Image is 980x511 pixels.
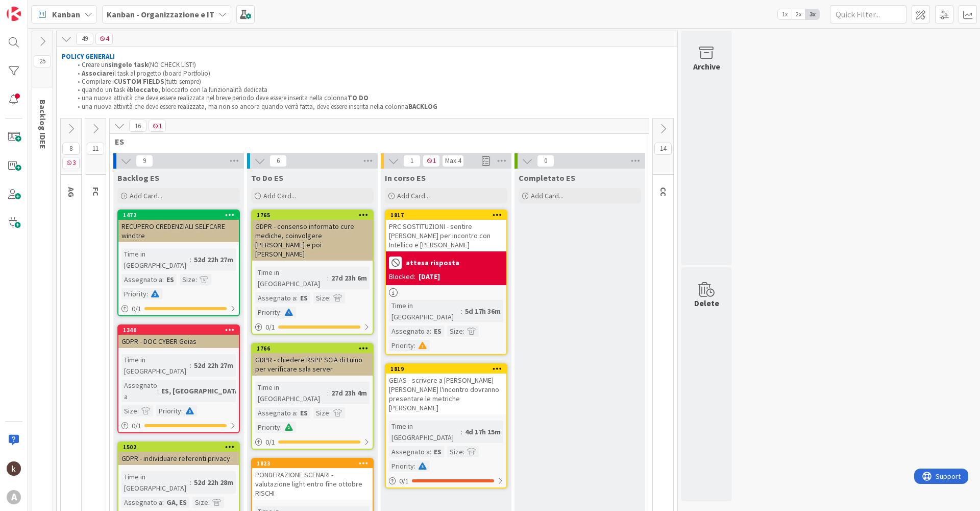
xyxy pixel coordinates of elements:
[430,446,431,457] span: :
[329,272,370,284] div: 27d 23h 6m
[385,173,426,183] span: In corso ES
[191,477,236,488] div: 52d 22h 28m
[132,421,141,431] span: 0 / 1
[130,85,158,94] strong: bloccato
[7,490,21,504] div: A
[121,274,162,285] div: Assegnato a
[251,173,283,183] span: To Do ES
[121,497,162,508] div: Assegnato a
[118,326,239,335] div: 1340
[192,497,208,508] div: Size
[130,191,162,200] span: Add Card...
[265,322,275,333] span: 0 / 1
[263,191,296,200] span: Add Card...
[162,497,164,508] span: :
[76,33,93,45] span: 49
[463,446,464,457] span: :
[118,443,239,452] div: 1502
[252,468,373,500] div: PONDERAZIONE SCENARI - valutazione light entro fine ottobre RISCHI
[72,94,673,102] li: una nuova attività che deve essere realizzata nel breve periodo deve essere inserita nella colonna
[118,211,239,242] div: 1472RECUPERO CREDENZIALI SELFCARE windtre
[805,9,819,19] span: 3x
[386,374,506,414] div: GEIAS - scrivere a [PERSON_NAME] [PERSON_NAME] l'incontro dovranno presentare le metriche [PERSON...
[123,212,239,219] div: 1472
[463,326,464,337] span: :
[447,326,463,337] div: Size
[386,211,506,220] div: 1817
[164,274,177,285] div: ES
[208,497,210,508] span: :
[255,292,296,304] div: Assegnato a
[72,86,673,94] li: quando un task è , bloccarlo con la funzionalità dedicata
[280,307,282,318] span: :
[654,143,672,155] span: 14
[265,437,275,448] span: 0 / 1
[389,446,430,457] div: Assegnato a
[252,344,373,376] div: 1766GDPR - chiedere RSPP SCIA di Luino per verificare sala server
[252,211,373,261] div: 1765GDPR - consenso informato cure mediche, coinvolgere [PERSON_NAME] e poi [PERSON_NAME]
[191,254,236,265] div: 52d 22h 27m
[389,300,461,322] div: Time in [GEOGRAPHIC_DATA]
[327,272,329,284] span: :
[52,8,80,20] span: Kanban
[255,382,327,404] div: Time in [GEOGRAPHIC_DATA]
[72,78,673,86] li: Compilare i (tutti sempre)
[72,103,673,111] li: una nuova attività che deve essere realizzata, ma non so ancora quando verrà fatta, deve essere i...
[257,212,373,219] div: 1765
[408,102,437,111] strong: BACKLOG
[252,211,373,220] div: 1765
[658,187,669,197] span: CC
[447,446,463,457] div: Size
[313,407,329,419] div: Size
[252,344,373,353] div: 1766
[190,360,191,371] span: :
[115,136,636,147] span: ES
[157,385,159,397] span: :
[118,335,239,348] div: GDPR - DOC CYBER Geias
[121,288,146,299] div: Priority
[348,94,369,102] strong: TO DO
[164,497,189,508] div: GA, ES
[252,353,373,376] div: GDPR - chiedere RSPP SCIA di Luino per verificare sala server
[118,326,239,348] div: 1340GDPR - DOC CYBER Geias
[118,420,239,432] div: 0/1
[386,364,506,374] div: 1819
[62,157,80,169] span: 3
[399,476,409,486] span: 0 / 1
[252,220,373,261] div: GDPR - consenso informato cure mediche, coinvolgere [PERSON_NAME] e poi [PERSON_NAME]
[296,407,298,419] span: :
[114,77,164,86] strong: CUSTOM FIELDS
[461,426,462,437] span: :
[329,292,331,304] span: :
[156,405,181,416] div: Priority
[531,191,563,200] span: Add Card...
[121,405,137,416] div: Size
[313,292,329,304] div: Size
[66,187,77,197] span: AG
[329,387,370,399] div: 27d 23h 4m
[461,306,462,317] span: :
[386,211,506,251] div: 1817PRC SOSTITUZIONI - sentire [PERSON_NAME] per incontro con Intellico e [PERSON_NAME]
[181,405,183,416] span: :
[190,477,191,488] span: :
[389,326,430,337] div: Assegnato a
[423,155,440,167] span: 1
[403,155,421,167] span: 1
[386,475,506,487] div: 0/1
[445,158,461,164] div: Max 4
[255,407,296,419] div: Assegnato a
[792,9,805,19] span: 2x
[327,387,329,399] span: :
[694,297,719,309] div: Delete
[414,340,415,351] span: :
[34,55,51,67] span: 25
[95,33,113,45] span: 4
[132,304,141,314] span: 0 / 1
[7,7,21,21] img: Visit kanbanzone.com
[537,155,554,167] span: 0
[252,459,373,500] div: 1823PONDERAZIONE SCENARI - valutazione light entro fine ottobre RISCHI
[431,446,444,457] div: ES
[778,9,792,19] span: 1x
[252,436,373,449] div: 0/1
[255,307,280,318] div: Priority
